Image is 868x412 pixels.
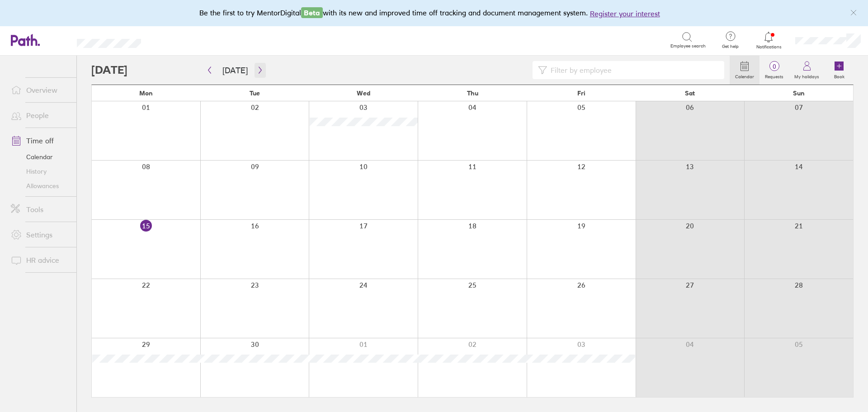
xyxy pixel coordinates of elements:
[4,106,76,124] a: People
[829,71,850,80] label: Book
[4,179,76,193] a: Allowances
[754,31,783,50] a: Notifications
[759,71,789,80] label: Requests
[825,56,854,85] a: Book
[250,90,260,97] span: Tue
[759,63,789,70] span: 0
[139,90,153,97] span: Mon
[301,7,323,18] span: Beta
[4,81,76,99] a: Overview
[547,62,719,79] input: Filter by employee
[357,90,370,97] span: Wed
[730,71,759,80] label: Calendar
[4,251,76,269] a: HR advice
[577,90,585,97] span: Fri
[685,90,695,97] span: Sat
[754,44,783,50] span: Notifications
[4,150,76,164] a: Calendar
[789,56,825,85] a: My holidays
[165,36,189,44] div: Search
[793,90,805,97] span: Sun
[215,63,255,78] button: [DATE]
[670,43,706,49] span: Employee search
[4,226,76,244] a: Settings
[789,71,825,80] label: My holidays
[4,132,76,150] a: Time off
[199,7,669,19] div: Be the first to try MentorDigital with its new and improved time off tracking and document manage...
[730,56,759,85] a: Calendar
[4,200,76,218] a: Tools
[4,164,76,179] a: History
[467,90,478,97] span: Thu
[716,44,745,49] span: Get help
[590,8,660,19] button: Register your interest
[759,56,789,85] a: 0Requests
